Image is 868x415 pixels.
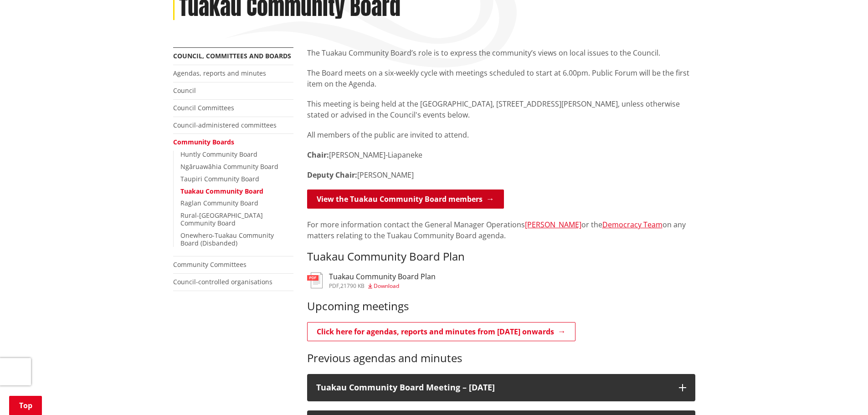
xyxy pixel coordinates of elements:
a: Community Committees [173,260,247,269]
span: pdf [329,282,339,290]
a: Council-administered committees [173,121,277,129]
h3: Upcoming meetings [307,300,695,313]
a: Raglan Community Board [180,199,258,207]
a: Huntly Community Board [180,150,257,159]
a: Council-controlled organisations [173,277,272,286]
a: Council Committees [173,103,234,112]
h3: Tuakau Community Board Plan [307,250,695,263]
strong: Chair: [307,150,329,160]
a: Top [9,396,42,415]
h3: Previous agendas and minutes [307,352,695,365]
span: Download [374,282,399,290]
a: Democracy Team [602,220,663,230]
span: 21790 KB [340,282,365,290]
a: View the Tuakau Community Board members [307,190,504,209]
p: [PERSON_NAME]-Liapaneke [307,149,695,160]
h3: Tuakau Community Board Meeting – [DATE] [316,383,670,392]
a: Ngāruawāhia Community Board [180,162,278,171]
p: The Tuakau Community Board’s role is to express the community’s views on local issues to the Coun... [307,47,695,58]
a: Taupiri Community Board [180,174,259,183]
a: Tuakau Community Board Plan pdf,21790 KB Download [307,272,436,289]
a: Click here for agendas, reports and minutes from [DATE] onwards [307,322,575,341]
img: document-pdf.svg [307,272,323,288]
a: Tuakau Community Board [180,187,263,195]
h3: Tuakau Community Board Plan [329,272,436,281]
p: The Board meets on a six-weekly cycle with meetings scheduled to start at 6.00pm. Public Forum wi... [307,67,695,89]
strong: Deputy Chair: [307,170,357,180]
a: Agendas, reports and minutes [173,69,266,77]
a: [PERSON_NAME] [525,220,581,230]
p: [PERSON_NAME] [307,169,695,180]
a: Onewhero-Tuakau Community Board (Disbanded) [180,231,274,247]
div: , [329,283,436,289]
a: Council [173,86,196,95]
a: Community Boards [173,138,234,146]
p: This meeting is being held at the [GEOGRAPHIC_DATA], [STREET_ADDRESS][PERSON_NAME], unless otherw... [307,98,695,120]
p: For more information contact the General Manager Operations or the on any matters relating to the... [307,219,695,241]
a: Rural-[GEOGRAPHIC_DATA] Community Board [180,211,263,227]
p: All members of the public are invited to attend. [307,129,695,140]
a: Council, committees and boards [173,51,291,60]
iframe: Messenger Launcher [826,377,859,410]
